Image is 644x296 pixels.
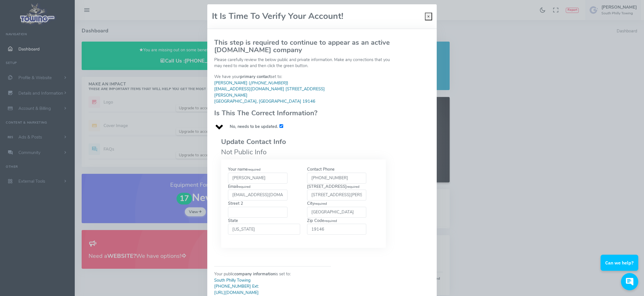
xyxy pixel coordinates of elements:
small: required [324,219,337,223]
blockquote: [PERSON_NAME] ( ) [EMAIL_ADDRESS][DOMAIN_NAME] [STREET_ADDRESS][PERSON_NAME] [GEOGRAPHIC_DATA], [... [214,80,331,105]
input: Cityrequired [307,207,367,218]
div: We have your set to: [211,74,334,130]
h3: This step is required to continue to appear as an active [DOMAIN_NAME] company [214,39,393,54]
b: company information [234,271,275,277]
small: required [347,184,359,189]
input: [STREET_ADDRESS]required [307,190,367,200]
label: City [307,200,367,218]
small: required [314,201,327,206]
button: Close [425,13,432,21]
select: State [228,224,300,235]
input: Zip Coderequired [307,224,367,235]
label: Zip Code [307,218,367,235]
iframe: Conversations [595,239,644,296]
h2: It Is Time To Verify Your Account! [212,12,343,21]
label: [STREET_ADDRESS] [307,184,367,201]
h3: Is This The Correct Information? [214,109,331,117]
small: required [238,184,250,189]
label: State [228,218,300,235]
small: required [248,167,260,172]
label: Street 2 [228,200,287,218]
label: Email [228,184,287,201]
label: Contact Phone [307,166,367,184]
legend: Not Public Info [221,137,386,157]
input: No, needs to be updated. [279,124,283,128]
input: Your namerequired [228,173,287,184]
input: Contact Phone [307,173,367,184]
b: primary contact [240,74,271,79]
label: Your name [228,166,287,184]
b: Update Contact Info [221,137,286,146]
b: No, needs to be updated. [230,124,278,129]
span: × [427,13,430,19]
p: Please carefully review the below public and private information. Make any corrections that you m... [214,57,393,69]
input: Street 2 [228,207,287,218]
input: Emailrequired [228,190,287,200]
em: [PHONE_NUMBER] [250,80,287,86]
